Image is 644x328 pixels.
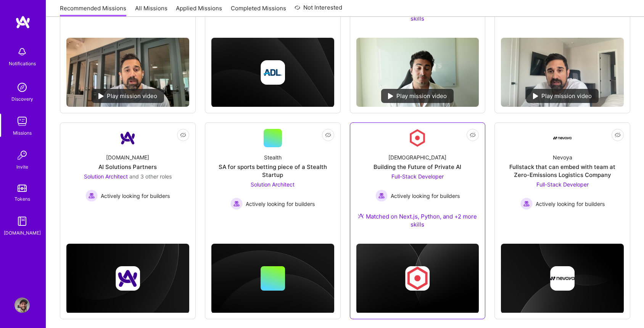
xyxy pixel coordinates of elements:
span: Solution Architect [251,181,295,188]
div: [DOMAIN_NAME] [106,153,149,161]
img: cover [501,244,624,313]
a: Recommended Missions [60,4,126,17]
img: User Avatar [14,297,30,313]
a: Company Logo[DOMAIN_NAME]AI Solutions PartnersSolution Architect and 3 other rolesActively lookin... [66,129,189,218]
a: StealthSA for sports betting piece of a Stealth StartupSolution Architect Actively looking for bu... [211,129,334,218]
img: Ateam Purple Icon [358,213,364,219]
span: and 3 other roles [129,173,172,180]
a: Company LogoNevoyaFullstack that can embed with team at Zero-Emissions Logistics CompanyFull-Stac... [501,129,624,218]
div: Building the Future of Private AI [374,163,461,171]
img: Actively looking for builders [375,190,388,202]
img: Company Logo [408,129,427,147]
img: cover [66,244,189,313]
div: [DOMAIN_NAME] [4,229,41,237]
i: icon EyeClosed [470,132,476,138]
img: Actively looking for builders [85,190,98,202]
img: play [98,93,104,99]
span: Actively looking for builders [536,200,605,208]
div: Play mission video [381,89,454,103]
img: Company Logo [119,129,137,147]
div: Discovery [11,95,33,103]
img: cover [211,244,334,313]
div: AI Solutions Partners [98,163,157,171]
div: SA for sports betting piece of a Stealth Startup [211,163,334,179]
div: Stealth [264,153,282,161]
img: Company logo [116,266,140,291]
div: [DEMOGRAPHIC_DATA] [388,153,446,161]
img: Company logo [550,266,575,291]
div: Play mission video [526,89,599,103]
a: All Missions [135,4,167,17]
img: Company logo [261,60,285,85]
div: Tokens [14,195,30,203]
img: Company logo [405,266,430,291]
a: Completed Missions [231,4,286,17]
img: tokens [18,185,27,192]
img: discovery [14,80,30,95]
img: Invite [14,148,30,163]
img: cover [211,38,334,107]
img: play [388,93,393,99]
div: Fullstack that can embed with team at Zero-Emissions Logistics Company [501,163,624,179]
img: guide book [14,214,30,229]
div: Nevoya [553,153,572,161]
img: play [533,93,538,99]
span: Actively looking for builders [391,192,460,200]
i: icon EyeClosed [325,132,331,138]
i: icon EyeClosed [615,132,621,138]
img: teamwork [14,114,30,129]
img: Actively looking for builders [230,198,243,210]
img: cover [356,244,479,313]
div: Invite [16,163,28,171]
img: No Mission [66,38,189,107]
div: Matched on Next.js, Python, and +2 more skills [356,212,479,228]
div: Notifications [9,59,36,68]
a: User Avatar [13,297,32,313]
i: icon EyeClosed [180,132,186,138]
span: Actively looking for builders [101,192,170,200]
img: No Mission [356,38,479,107]
span: Full-Stack Developer [391,173,444,180]
span: Full-Stack Developer [536,181,589,188]
img: logo [15,15,31,29]
div: Missions [13,129,32,137]
img: Company Logo [553,129,572,147]
img: bell [14,44,30,59]
a: Not Interested [295,3,342,17]
span: Solution Architect [84,173,128,180]
div: Play mission video [92,89,164,103]
a: Company Logo[DEMOGRAPHIC_DATA]Building the Future of Private AIFull-Stack Developer Actively look... [356,129,479,238]
span: Actively looking for builders [246,200,315,208]
a: Applied Missions [176,4,222,17]
img: Actively looking for builders [520,198,533,210]
img: No Mission [501,38,624,107]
